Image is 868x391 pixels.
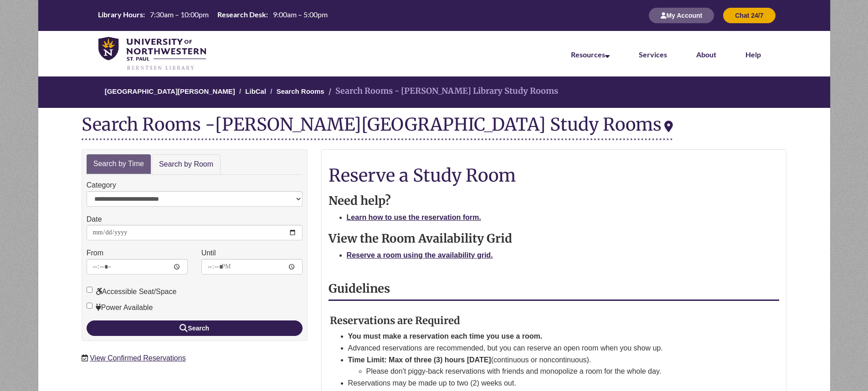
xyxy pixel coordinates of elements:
[649,8,714,23] button: My Account
[94,10,331,21] a: Hours Today
[87,320,303,336] button: Search
[329,166,780,185] h1: Reserve a Study Room
[649,11,714,19] a: My Account
[277,87,324,95] a: Search Rooms
[87,287,92,293] input: Accessible Seat/Space
[329,193,391,208] strong: Need help?
[696,50,716,59] a: About
[82,115,673,140] div: Search Rooms -
[87,286,177,298] label: Accessible Seat/Space
[329,281,390,296] strong: Guidelines
[745,50,761,59] a: Help
[201,247,216,259] label: Until
[326,85,558,98] li: Search Rooms - [PERSON_NAME] Library Study Rooms
[348,356,491,364] strong: Time Limit: Max of three (3) hours [DATE]
[87,213,102,225] label: Date
[87,179,116,191] label: Category
[94,10,331,20] table: Hours Today
[94,10,146,20] th: Library Hours:
[152,154,221,175] a: Search by Room
[723,8,775,23] button: Chat 24/7
[329,231,512,246] strong: View the Room Availability Grid
[348,354,758,377] li: (continuous or noncontinuous).
[639,50,667,59] a: Services
[105,87,235,95] a: [GEOGRAPHIC_DATA][PERSON_NAME]
[245,87,266,95] a: LibCal
[214,10,269,20] th: Research Desk:
[571,50,610,59] a: Resources
[98,37,206,71] img: UNWSP Library Logo
[723,11,775,19] a: Chat 24/7
[366,366,758,377] li: Please don't piggy-back reservations with friends and monopolize a room for the whole day.
[330,314,460,327] strong: Reservations are Required
[87,303,92,309] input: Power Available
[347,213,481,221] a: Learn how to use the reservation form.
[347,251,493,259] a: Reserve a room using the availability grid.
[348,377,758,389] li: Reservations may be made up to two (2) weeks out.
[87,154,151,174] a: Search by Time
[348,332,543,340] strong: You must make a reservation each time you use a room.
[90,354,185,362] a: View Confirmed Reservations
[215,113,673,135] div: [PERSON_NAME][GEOGRAPHIC_DATA] Study Rooms
[87,247,103,259] label: From
[18,76,850,108] nav: Breadcrumb
[348,342,758,354] li: Advanced reservations are recommended, but you can reserve an open room when you show up.
[150,10,209,19] span: 7:30am – 10:00pm
[87,302,153,314] label: Power Available
[273,10,328,19] span: 9:00am – 5:00pm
